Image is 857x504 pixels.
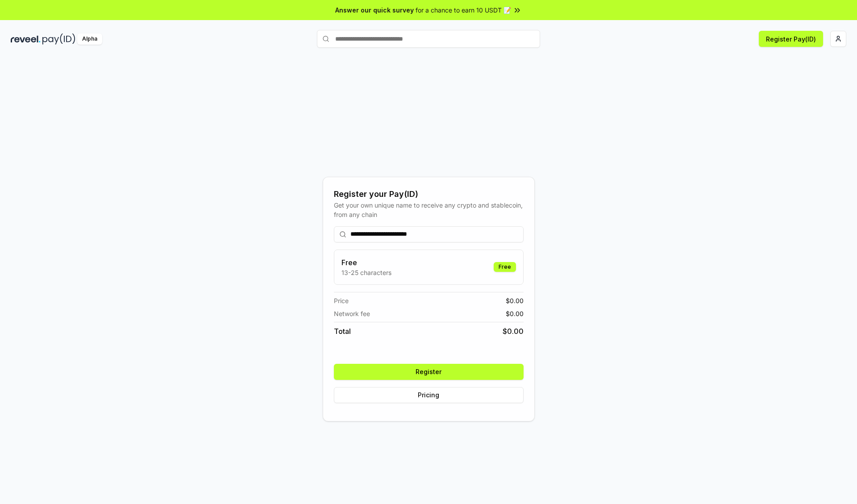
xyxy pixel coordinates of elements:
[506,296,524,305] span: $ 0.00
[11,33,41,45] img: reveel_dark
[334,387,524,403] button: Pricing
[335,5,414,15] span: Answer our quick survey
[334,296,349,305] span: Price
[503,326,524,337] span: $ 0.00
[341,268,391,277] p: 13-25 characters
[77,33,102,45] div: Alpha
[341,257,391,268] h3: Free
[334,309,370,318] span: Network fee
[334,364,524,380] button: Register
[334,188,524,200] div: Register your Pay(ID)
[416,5,511,15] span: for a chance to earn 10 USDT 📝
[42,33,75,45] img: pay_id
[759,31,823,47] button: Register Pay(ID)
[506,309,524,318] span: $ 0.00
[334,326,351,337] span: Total
[334,200,524,219] div: Get your own unique name to receive any crypto and stablecoin, from any chain
[494,262,516,272] div: Free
